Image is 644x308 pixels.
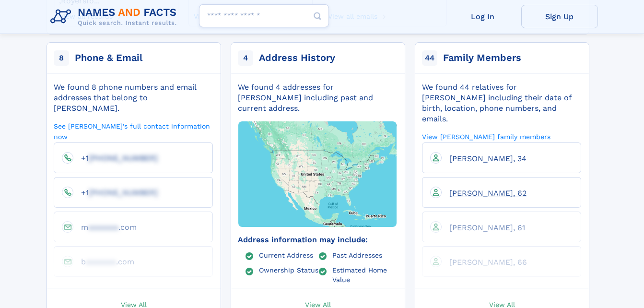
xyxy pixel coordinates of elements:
div: We found 4 addresses for [PERSON_NAME] including past and current address. [238,82,397,114]
span: aaaaaaa [86,257,116,266]
div: Phone & Email [75,51,142,65]
span: 8 [54,50,69,66]
img: Logo Names and Facts [47,4,185,30]
a: Ownership Status [259,266,318,273]
a: Current Address [259,251,313,259]
span: aaaaaaa [88,223,118,232]
a: maaaaaaa.com [73,222,137,231]
input: search input [199,4,329,27]
button: Search Button [306,4,329,28]
a: See [PERSON_NAME]'s full contact information now [54,121,213,141]
span: [PERSON_NAME], 66 [449,258,527,267]
span: [PHONE_NUMBER] [89,154,158,163]
div: Family Members [443,51,521,65]
a: +1[PHONE_NUMBER] [73,153,158,162]
a: Sign Up [521,5,598,28]
span: [PERSON_NAME], 61 [449,223,525,232]
div: Address History [259,51,335,65]
span: [PHONE_NUMBER] [89,188,158,197]
div: We found 44 relatives for [PERSON_NAME] including their date of birth, location, phone numbers, a... [422,82,581,124]
a: Estimated Home Value [332,266,397,283]
span: 4 [238,50,253,66]
a: baaaaaaa.com [73,257,134,266]
span: 44 [422,50,437,66]
div: We found 8 phone numbers and email addresses that belong to [PERSON_NAME]. [54,82,213,114]
a: Log In [445,5,521,28]
a: Past Addresses [332,251,382,259]
a: [PERSON_NAME], 66 [442,257,527,266]
span: [PERSON_NAME], 62 [449,189,527,198]
a: View [PERSON_NAME] family members [422,132,550,141]
a: +1[PHONE_NUMBER] [73,188,158,197]
span: [PERSON_NAME], 34 [449,154,527,163]
a: [PERSON_NAME], 62 [442,188,527,197]
a: [PERSON_NAME], 61 [442,223,525,232]
a: [PERSON_NAME], 34 [442,154,527,163]
div: Address information may include: [238,235,397,245]
img: Map with markers on addresses Michael Graeff [222,94,413,254]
